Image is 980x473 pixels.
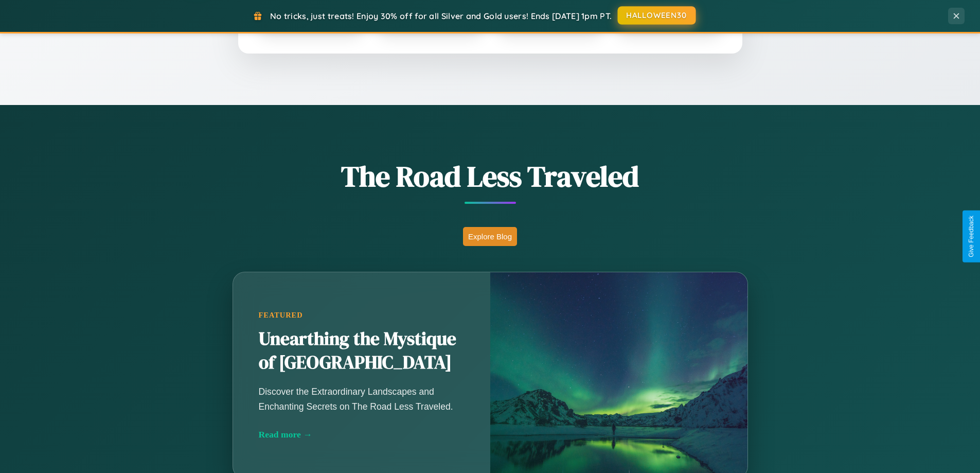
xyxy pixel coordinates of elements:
h1: The Road Less Traveled [182,156,799,196]
h2: Unearthing the Mystique of [GEOGRAPHIC_DATA] [259,327,465,375]
div: Give Feedback [968,216,975,257]
button: Explore Blog [463,227,517,246]
div: Read more → [259,429,465,440]
div: Featured [259,311,465,320]
button: HALLOWEEN30 [618,6,696,25]
p: Discover the Extraordinary Landscapes and Enchanting Secrets on The Road Less Traveled. [259,384,465,413]
span: No tricks, just treats! Enjoy 30% off for all Silver and Gold users! Ends [DATE] 1pm PT. [270,11,612,21]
